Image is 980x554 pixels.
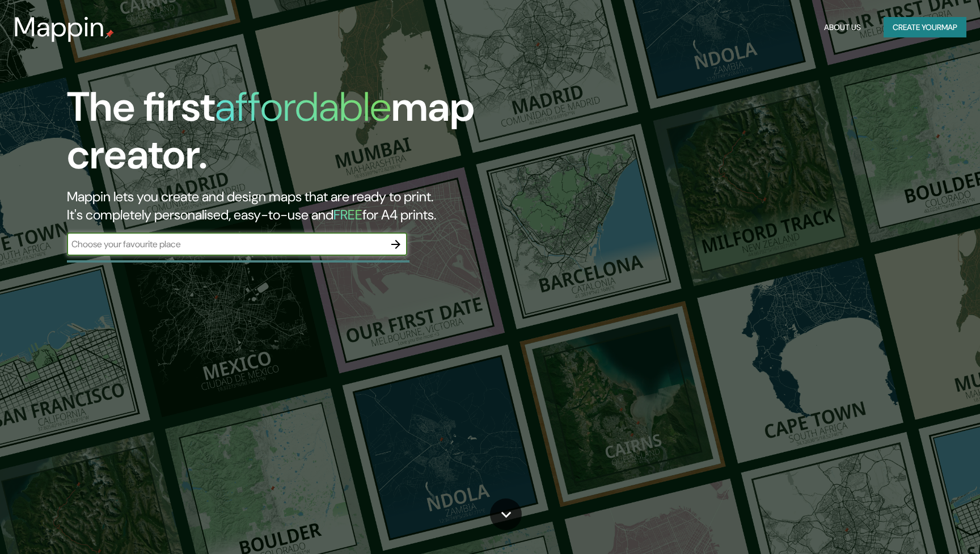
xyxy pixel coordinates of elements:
img: mappin-pin [105,29,114,39]
h1: affordable [215,81,391,133]
h5: FREE [333,206,362,223]
button: Create yourmap [884,17,966,38]
h3: Mappin [14,11,105,43]
h2: Mappin lets you create and design maps that are ready to print. It's completely personalised, eas... [67,188,557,224]
input: Choose your favourite place [67,238,385,251]
button: About Us [820,17,865,38]
h1: The first map creator. [67,83,557,188]
iframe: Help widget launcher [879,510,968,542]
